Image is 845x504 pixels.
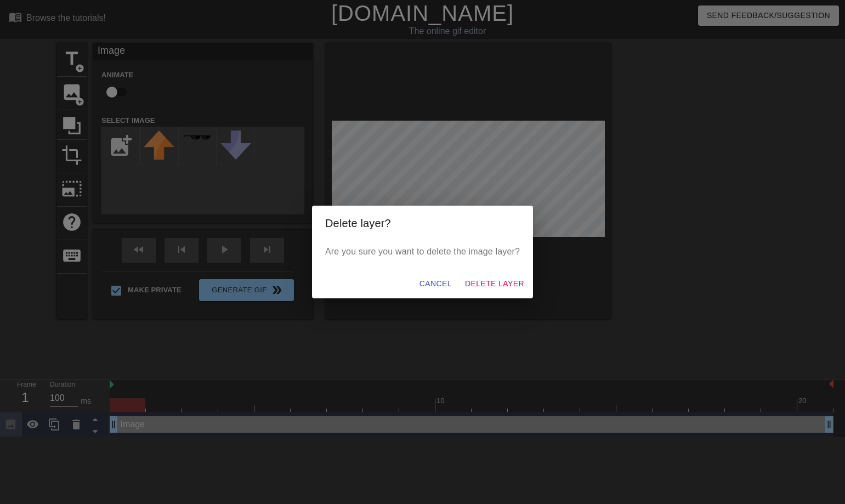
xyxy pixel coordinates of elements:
span: Cancel [419,277,452,291]
h2: Delete layer? [325,214,520,232]
button: Cancel [415,274,456,294]
span: Delete Layer [465,277,524,291]
button: Delete Layer [461,274,529,294]
p: Are you sure you want to delete the image layer? [325,245,520,258]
